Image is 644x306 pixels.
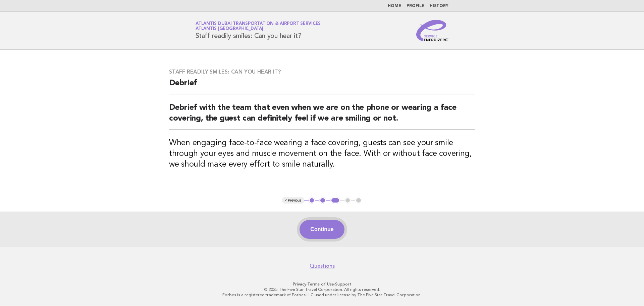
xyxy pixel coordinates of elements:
button: Continue [300,220,344,239]
span: Atlantis [GEOGRAPHIC_DATA] [196,27,263,31]
p: Forbes is a registered trademark of Forbes LLC used under license by The Five Star Travel Corpora... [117,292,527,298]
a: History [430,4,448,8]
p: · · [117,281,527,287]
img: Service Energizers [416,20,448,41]
h3: When engaging face-to-face wearing a face covering, guests can see your smile through your eyes a... [169,138,475,170]
a: Privacy [293,282,306,287]
h3: Staff readily smiles: Can you hear it? [169,69,475,75]
p: © 2025 The Five Star Travel Corporation. All rights reserved. [117,287,527,292]
button: < Previous [282,197,304,204]
h2: Debrief [169,78,475,94]
a: Profile [407,4,424,8]
a: Terms of Use [307,282,334,287]
a: Atlantis Dubai Transportation & Airport ServicesAtlantis [GEOGRAPHIC_DATA] [196,21,321,31]
button: 3 [330,197,340,204]
h2: Debrief with the team that even when we are on the phone or wearing a face covering, the guest ca... [169,102,475,130]
a: Home [388,4,401,8]
a: Support [335,282,352,287]
button: 2 [319,197,326,204]
a: Questions [310,263,335,269]
h1: Staff readily smiles: Can you hear it? [196,22,321,39]
button: 1 [309,197,315,204]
